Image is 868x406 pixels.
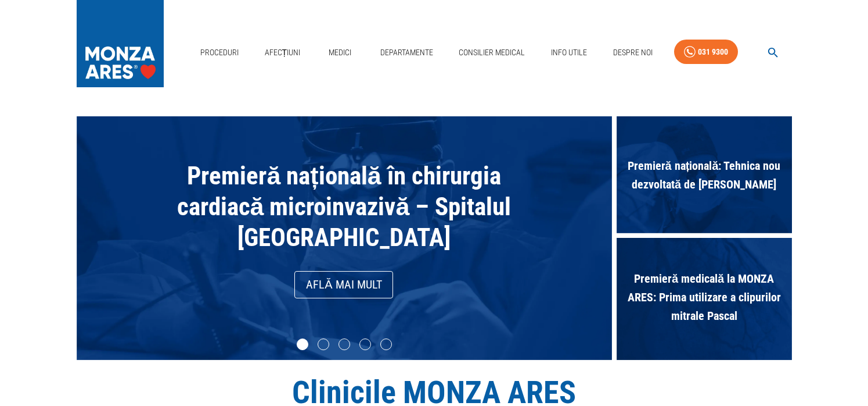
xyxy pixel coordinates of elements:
li: slide item 1 [297,339,308,350]
div: Premieră națională: Tehnica nou dezvoltată de [PERSON_NAME] [617,116,792,238]
li: slide item 2 [318,339,329,350]
li: slide item 4 [359,339,371,350]
a: Afecțiuni [260,41,305,65]
a: Info Utile [546,41,592,65]
a: Consilier Medical [454,41,530,65]
a: Află mai mult [294,271,393,298]
a: Despre Noi [608,41,657,65]
span: Premieră medicală la MONZA ARES: Prima utilizare a clipurilor mitrale Pascal [617,263,792,331]
a: 031 9300 [674,40,738,65]
div: 031 9300 [698,45,728,59]
span: Premieră națională: Tehnica nou dezvoltată de [PERSON_NAME] [617,151,792,200]
a: Departamente [376,41,438,65]
a: Proceduri [196,41,243,65]
a: Medici [322,41,359,65]
li: slide item 5 [380,339,392,350]
div: Premieră medicală la MONZA ARES: Prima utilizare a clipurilor mitrale Pascal [617,238,792,359]
span: Premieră națională în chirurgia cardiacă microinvazivă – Spitalul [GEOGRAPHIC_DATA] [177,161,512,252]
li: slide item 3 [338,339,350,350]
